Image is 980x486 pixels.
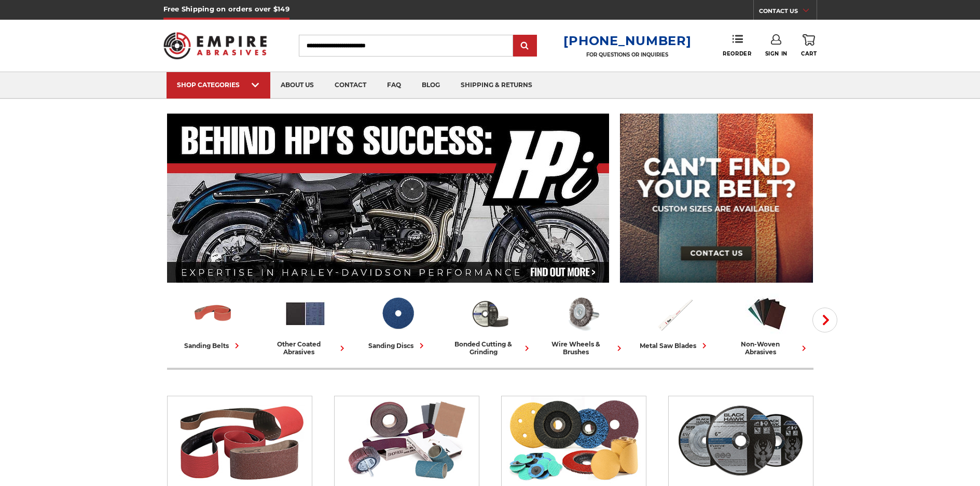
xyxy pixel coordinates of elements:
a: other coated abrasives [264,292,348,356]
img: Wire Wheels & Brushes [561,292,604,335]
a: blog [411,72,450,99]
img: Banner for an interview featuring Horsepower Inc who makes Harley performance upgrades featured o... [167,114,610,283]
img: Sanding Belts [172,396,307,484]
a: shipping & returns [450,72,543,99]
img: Metal Saw Blades [653,292,696,335]
div: other coated abrasives [264,340,348,356]
img: Sanding Belts [191,292,234,335]
a: non-woven abrasives [725,292,809,356]
img: Bonded Cutting & Grinding [673,396,808,484]
div: sanding belts [184,340,242,351]
button: Next [812,308,837,332]
a: Reorder [723,34,751,57]
a: bonded cutting & grinding [448,292,532,356]
input: Submit [515,36,535,57]
span: Sign In [765,50,788,57]
a: contact [324,72,377,99]
span: Reorder [723,50,751,57]
img: promo banner for custom belts. [620,114,813,283]
div: bonded cutting & grinding [448,340,532,356]
a: Cart [801,34,817,57]
img: Bonded Cutting & Grinding [468,292,512,335]
a: faq [377,72,411,99]
img: Sanding Discs [376,292,419,335]
a: sanding belts [171,292,255,351]
img: Other Coated Abrasives [284,292,327,335]
span: Cart [801,50,817,57]
div: metal saw blades [640,340,710,351]
div: SHOP CATEGORIES [177,81,260,89]
a: [PHONE_NUMBER] [563,33,691,48]
img: Non-woven Abrasives [746,292,789,335]
a: sanding discs [356,292,440,351]
div: sanding discs [368,340,427,351]
img: Other Coated Abrasives [339,396,474,484]
a: about us [270,72,324,99]
img: Empire Abrasives [163,25,267,66]
a: metal saw blades [633,292,717,351]
img: Sanding Discs [506,396,641,484]
a: CONTACT US [759,5,817,20]
p: FOR QUESTIONS OR INQUIRIES [563,51,691,58]
div: wire wheels & brushes [541,340,625,356]
a: wire wheels & brushes [541,292,625,356]
div: non-woven abrasives [725,340,809,356]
